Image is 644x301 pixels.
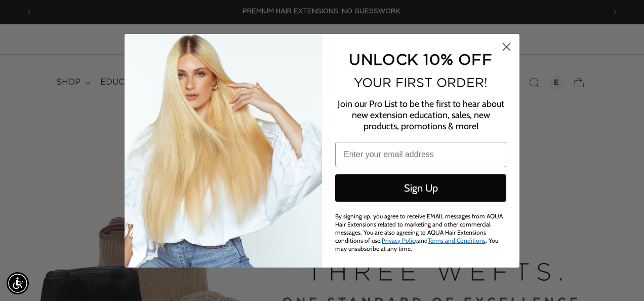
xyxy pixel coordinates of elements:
span: By signing up, you agree to receive EMAIL messages from AQUA Hair Extensions related to marketing... [335,212,503,252]
div: Accessibility Menu [7,272,29,294]
a: Privacy Policy [382,237,418,244]
iframe: Chat Widget [593,252,644,301]
button: Close dialog [498,38,515,56]
span: UNLOCK 10% OFF [349,51,492,67]
span: Join our Pro List to be the first to hear about new extension education, sales, new products, pro... [338,98,504,132]
span: YOUR FIRST ORDER! [354,76,488,90]
button: Sign Up [335,174,506,202]
input: Enter your email address [335,142,506,167]
img: daab8b0d-f573-4e8c-a4d0-05ad8d765127.png [125,34,322,268]
a: Terms and Conditions [428,237,486,244]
